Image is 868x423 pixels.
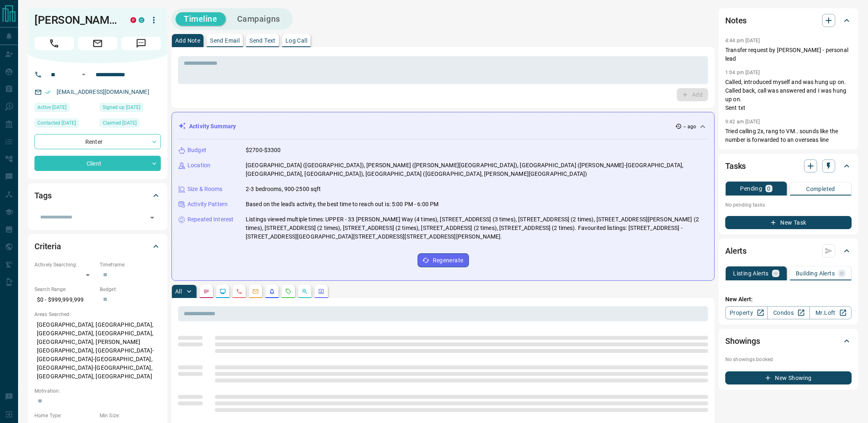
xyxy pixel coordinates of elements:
[725,78,852,112] p: Called, introduced myself and was hung up on. Called back, call was answered and I was hung up on...
[100,286,161,293] p: Budget:
[683,123,696,130] p: -- ago
[249,38,276,43] p: Send Text
[725,14,747,27] h2: Notes
[725,127,852,144] p: Tried calling 2x, rang to VM.. sounds like the number is forwarded to an overseas line
[121,37,161,50] span: Message
[34,237,161,256] div: Criteria
[34,134,161,149] div: Renter
[725,244,747,257] h2: Alerts
[725,46,852,63] p: Transfer request by [PERSON_NAME] - personal lead
[725,241,852,261] div: Alerts
[189,122,236,131] p: Activity Summary
[187,161,210,170] p: Location
[100,103,161,114] div: Sat Oct 29 2022
[286,38,307,43] p: Log Call
[246,215,708,241] p: Listings viewed multiple times: UPPER - 33 [PERSON_NAME] Way (4 times), [STREET_ADDRESS] (3 times...
[103,103,140,111] span: Signed up [DATE]
[57,89,149,95] a: [EMAIL_ADDRESS][DOMAIN_NAME]
[725,70,760,75] p: 1:04 pm [DATE]
[809,306,852,319] a: Mr.Loft
[246,185,321,193] p: 2-3 bedrooms, 900-2500 sqft
[34,156,161,171] div: Client
[100,261,161,268] p: Timeframe:
[130,17,136,23] div: property.ca
[34,311,161,318] p: Areas Searched:
[725,295,852,304] p: New Alert:
[37,119,76,127] span: Contacted [DATE]
[725,38,760,43] p: 4:44 pm [DATE]
[806,186,835,192] p: Completed
[34,189,51,202] h2: Tags
[175,289,182,294] p: All
[146,212,158,223] button: Open
[79,70,89,80] button: Open
[246,161,708,178] p: [GEOGRAPHIC_DATA] ([GEOGRAPHIC_DATA]), [PERSON_NAME] ([PERSON_NAME][GEOGRAPHIC_DATA]), [GEOGRAPHI...
[767,306,809,319] a: Condos
[725,356,852,363] p: No showings booked
[229,12,288,26] button: Campaigns
[236,288,242,295] svg: Calls
[187,185,223,193] p: Size & Rooms
[219,288,226,295] svg: Lead Browsing Activity
[37,103,66,111] span: Active [DATE]
[767,186,770,191] p: 0
[34,103,96,114] div: Sun Oct 12 2025
[285,288,292,295] svg: Requests
[302,288,308,295] svg: Opportunities
[210,38,240,43] p: Send Email
[725,331,852,351] div: Showings
[178,119,708,134] div: Activity Summary-- ago
[187,200,228,209] p: Activity Pattern
[725,156,852,176] div: Tasks
[725,119,760,125] p: 9:42 am [DATE]
[139,17,144,23] div: condos.ca
[176,12,226,26] button: Timeline
[45,89,51,95] svg: Email Verified
[246,200,439,209] p: Based on the lead's activity, the best time to reach out is: 5:00 PM - 6:00 PM
[725,334,760,348] h2: Showings
[34,186,161,205] div: Tags
[252,288,259,295] svg: Emails
[100,118,161,130] div: Mon Oct 06 2025
[34,412,96,419] p: Home Type:
[103,119,137,127] span: Claimed [DATE]
[34,14,118,27] h1: [PERSON_NAME]
[187,215,233,224] p: Repeated Interest
[725,11,852,30] div: Notes
[733,271,769,276] p: Listing Alerts
[34,318,161,383] p: [GEOGRAPHIC_DATA], [GEOGRAPHIC_DATA], [GEOGRAPHIC_DATA], [GEOGRAPHIC_DATA], [GEOGRAPHIC_DATA], [P...
[34,240,61,253] h2: Criteria
[740,186,762,191] p: Pending
[78,37,117,50] span: Email
[34,293,96,307] p: $0 - $999,999,999
[34,261,96,268] p: Actively Searching:
[203,288,210,295] svg: Notes
[34,286,96,293] p: Search Range:
[418,253,469,267] button: Regenerate
[34,387,161,395] p: Motivation:
[796,271,835,276] p: Building Alerts
[34,37,74,50] span: Call
[725,306,767,319] a: Property
[318,288,324,295] svg: Agent Actions
[246,146,281,155] p: $2700-$3300
[725,371,852,384] button: New Showing
[187,146,206,155] p: Budget
[725,199,852,211] p: No pending tasks
[269,288,275,295] svg: Listing Alerts
[175,38,200,43] p: Add Note
[100,412,161,419] p: Min Size:
[725,159,746,173] h2: Tasks
[34,118,96,130] div: Thu Aug 17 2023
[725,216,852,229] button: New Task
